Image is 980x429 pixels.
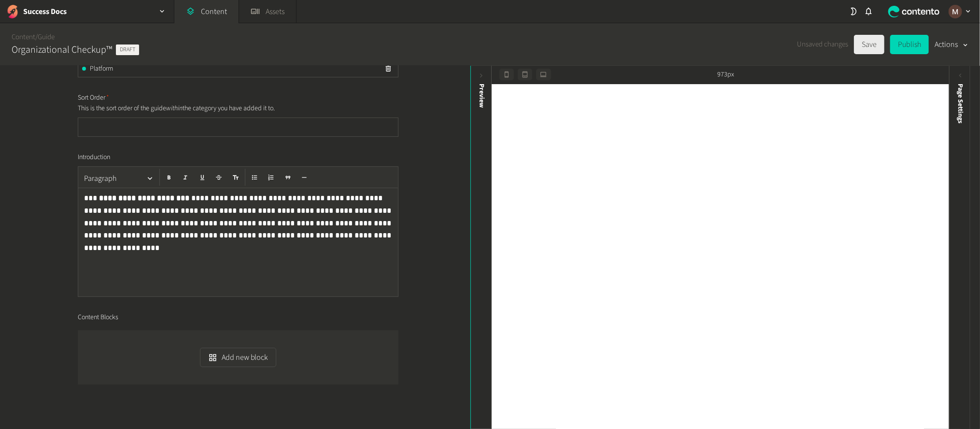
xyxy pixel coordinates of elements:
p: This is the sort order of the guide the category you have added it to. [78,103,298,114]
span: 973px [717,70,734,80]
span: Unsaved changes [797,39,848,50]
button: Paragraph [80,169,157,188]
span: Page Settings [955,84,966,123]
span: Draft [116,44,139,55]
em: within [166,104,183,113]
span: Content Blocks [78,312,118,323]
span: / [35,32,38,42]
img: Marinel G [949,5,962,18]
span: Platform [90,64,113,74]
button: Publish [890,35,929,54]
button: Actions [935,35,968,54]
a: Content [12,32,35,42]
span: Introduction [78,152,110,163]
h2: Success Docs [23,6,67,17]
div: Preview [476,84,486,108]
h2: Organizational Checkup™ [12,43,112,57]
img: Success Docs [6,5,19,18]
button: Add new block [200,348,276,367]
button: Save [854,35,884,54]
span: Sort Order [78,93,109,103]
a: Guide [38,32,55,42]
